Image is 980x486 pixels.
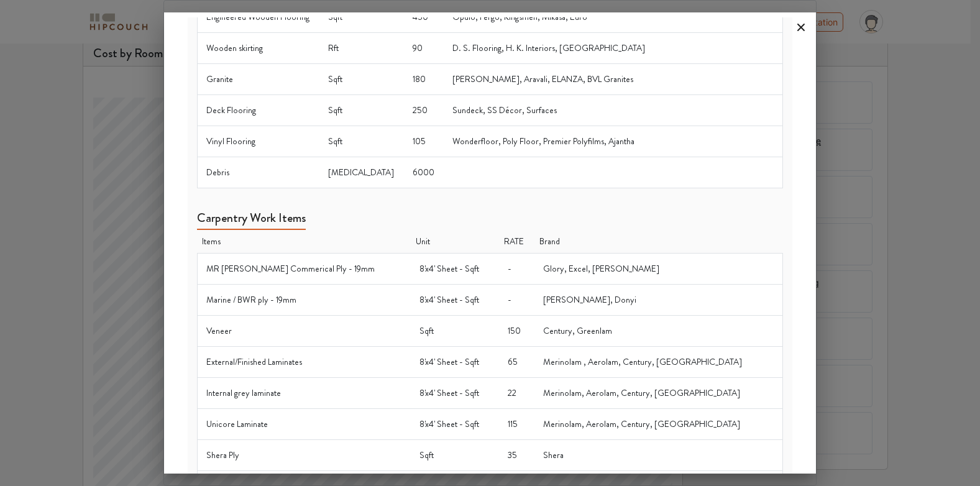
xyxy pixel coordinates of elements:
[319,33,404,64] td: Rft
[534,378,783,409] td: Merinolam, Aerolam, Century, [GEOGRAPHIC_DATA]
[411,347,499,378] td: 8'x4' Sheet - Sqft
[197,316,411,347] td: Veneer
[197,64,319,95] td: Granite
[319,95,404,126] td: Sqft
[411,285,499,316] td: 8'x4' Sheet - Sqft
[444,64,783,95] td: [PERSON_NAME], Aravali, ELANZA, BVL Granites
[404,95,444,126] td: 250
[534,440,783,471] td: Shera
[319,157,404,188] td: [MEDICAL_DATA]
[534,409,783,440] td: Merinolam, Aerolam, Century, [GEOGRAPHIC_DATA]
[534,347,783,378] td: Merinolam , Aerolam, Century, [GEOGRAPHIC_DATA]
[197,95,319,126] td: Deck Flooring
[197,254,411,285] td: MR [PERSON_NAME] Commerical Ply - 19mm
[197,285,411,316] td: Marine / BWR ply - 19mm
[444,126,783,157] td: Wonderfloor, Poly Floor, Premier Polyfilms, Ajantha
[197,378,411,409] td: Internal grey laminate
[197,33,319,64] td: Wooden skirting
[319,64,404,95] td: Sqft
[197,126,319,157] td: Vinyl Flooring
[404,126,444,157] td: 105
[499,378,534,409] td: 22
[534,316,783,347] td: Century, Greenlam
[197,440,411,471] td: Shera Ply
[197,230,411,254] th: Items
[411,230,499,254] th: Unit
[197,347,411,378] td: External/Finished Laminates
[411,378,499,409] td: 8'x4' Sheet - Sqft
[411,440,499,471] td: Sqft
[444,33,783,64] td: D. S. Flooring, H. K. Interiors, [GEOGRAPHIC_DATA]
[499,285,534,316] td: -
[319,126,404,157] td: Sqft
[404,33,444,64] td: 90
[411,254,499,285] td: 8'x4' Sheet - Sqft
[411,409,499,440] td: 8'x4' Sheet - Sqft
[499,409,534,440] td: 115
[499,440,534,471] td: 35
[534,285,783,316] td: [PERSON_NAME], Donyi
[197,211,306,230] h5: Carpentry Work Items
[404,157,444,188] td: 6000
[534,254,783,285] td: Glory, Excel, [PERSON_NAME]
[499,347,534,378] td: 65
[404,64,444,95] td: 180
[499,254,534,285] td: -
[444,95,783,126] td: Sundeck, SS Décor, Surfaces
[411,316,499,347] td: Sqft
[499,230,534,254] th: RATE
[197,409,411,440] td: Unicore Laminate
[499,316,534,347] td: 150
[197,157,319,188] td: Debris
[534,230,783,254] th: Brand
